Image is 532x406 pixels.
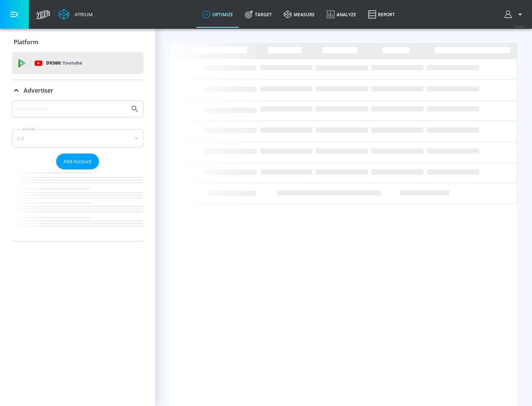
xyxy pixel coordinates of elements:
div: Platform [12,32,143,52]
div: A-Z [12,129,143,148]
p: Advertiser [24,86,53,94]
div: Advertiser [12,80,143,101]
input: Search by name [15,104,127,114]
button: Add Account [56,154,99,169]
a: Atrium [58,9,93,20]
a: Target [239,1,278,28]
a: Analyze [321,1,362,28]
span: Add Account [64,157,92,166]
p: Platform [14,38,38,46]
p: Youtube [62,59,82,67]
div: Atrium [72,11,93,18]
span: v 4.24.0 [514,24,525,28]
p: DV360: [46,59,82,67]
a: measure [278,1,321,28]
div: Advertiser [12,100,143,241]
label: Sort By [21,127,37,131]
a: optimize [197,1,239,28]
a: Report [362,1,401,28]
nav: list of Advertiser [12,169,143,241]
div: DV360: Youtube [12,52,143,74]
